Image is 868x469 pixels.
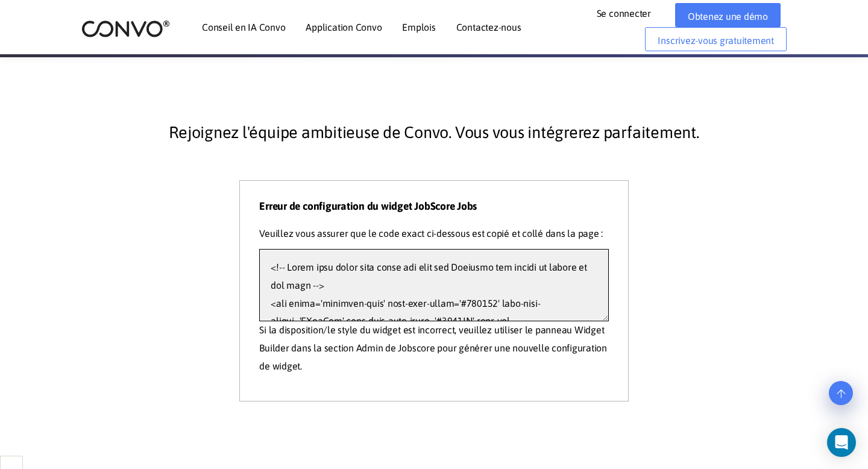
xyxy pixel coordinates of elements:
font: Inscrivez-vous gratuitement [658,35,774,46]
font: Se connecter [597,8,651,19]
font: Application Convo [306,22,382,33]
a: Application Convo [306,22,382,32]
font: Si la disposition/le style du widget est incorrect, veuillez utiliser le panneau Widget Builder d... [259,324,607,371]
font: Emplois [402,22,435,33]
div: Open Intercom Messenger [827,428,856,457]
font: Conseil en IA Convo [202,22,285,33]
a: Inscrivez-vous gratuitement [645,27,787,51]
font: Veuillez vous assurer que le code exact ci-dessous est copié et collé dans la page : [259,228,603,239]
textarea: <!-- Lorem ipsu dolor sita conse adi elit sed Doeiusmo tem incidi ut labore et dol magn --> <ali ... [259,249,608,321]
img: logo_2.png [81,19,170,38]
font: Rejoignez l'équipe ambitieuse de Convo. Vous vous intégrerez parfaitement. [169,123,699,142]
a: Conseil en IA Convo [202,22,285,32]
font: Erreur de configuration du widget JobScore Jobs [259,200,477,212]
a: Obtenez une démo [675,3,781,27]
a: Contactez-nous [456,22,521,32]
font: Contactez-nous [456,22,521,33]
font: Obtenez une démo [688,11,768,22]
a: Se connecter [597,3,669,22]
a: Emplois [402,22,435,32]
